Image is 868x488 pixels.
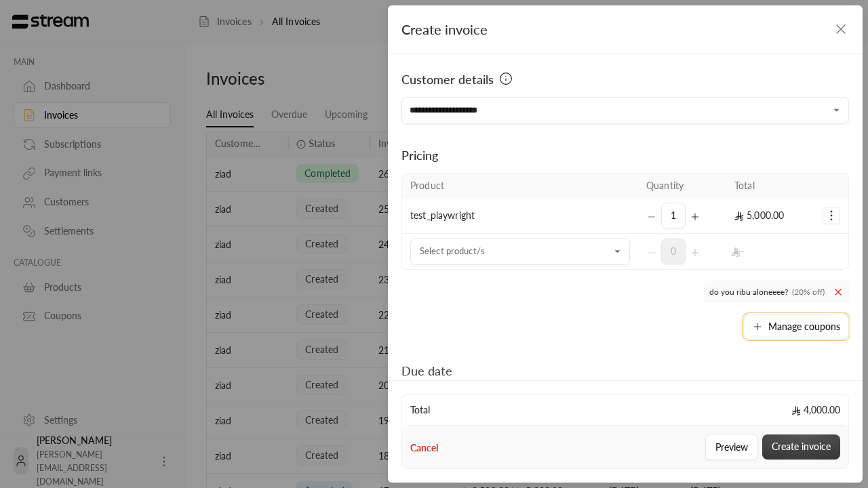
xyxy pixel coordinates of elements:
[661,239,686,264] span: 0
[792,287,825,298] span: (20% off)
[726,174,814,198] th: Total
[705,434,758,460] button: Preview
[743,314,849,340] button: Manage coupons
[402,174,638,198] th: Product
[401,173,849,270] table: Selected Products
[401,146,849,165] div: Pricing
[610,243,626,260] button: Open
[410,403,430,417] span: Total
[410,441,438,455] button: Cancel
[734,209,784,221] span: 5,000.00
[704,281,849,303] span: do you ribu aloneeee?
[829,102,845,119] button: Open
[726,234,814,269] td: -
[401,21,488,37] span: Create invoice
[661,203,686,228] span: 1
[791,403,840,417] span: 4,000.00
[762,434,840,460] button: Create invoice
[401,70,494,89] span: Customer details
[401,361,536,380] div: Due date
[410,209,475,221] span: test_playwright
[638,174,726,198] th: Quantity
